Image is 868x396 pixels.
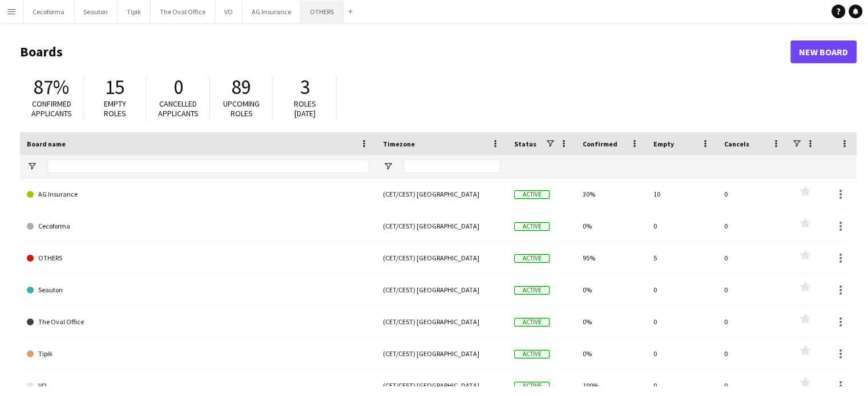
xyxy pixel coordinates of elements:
[647,178,717,210] div: 10
[215,1,243,23] button: VO
[243,1,301,23] button: AG Insurance
[514,254,550,263] span: Active
[576,338,647,369] div: 0%
[376,306,507,337] div: (CET/CEST) [GEOGRAPHIC_DATA]
[514,318,550,326] span: Active
[376,210,507,242] div: (CET/CEST) [GEOGRAPHIC_DATA]
[47,160,369,173] input: Board name Filter Input
[20,43,790,60] h1: Boards
[151,1,215,23] button: The Oval Office
[376,242,507,273] div: (CET/CEST) [GEOGRAPHIC_DATA]
[27,242,369,274] a: OTHERS
[647,274,717,305] div: 0
[717,274,788,305] div: 0
[173,75,183,100] span: 0
[717,210,788,242] div: 0
[383,161,393,172] button: Open Filter Menu
[31,99,72,119] span: Confirmed applicants
[118,1,151,23] button: Tipik
[300,75,310,100] span: 3
[717,178,788,210] div: 0
[647,242,717,273] div: 5
[27,338,369,370] a: Tipik
[23,1,74,23] button: Cecoforma
[403,160,500,173] input: Timezone Filter Input
[576,274,647,305] div: 0%
[376,274,507,305] div: (CET/CEST) [GEOGRAPHIC_DATA]
[790,40,857,63] a: New Board
[27,161,37,172] button: Open Filter Menu
[514,140,536,148] span: Status
[576,306,647,337] div: 0%
[653,140,674,148] span: Empty
[514,222,550,231] span: Active
[158,99,199,119] span: Cancelled applicants
[717,242,788,273] div: 0
[104,99,126,119] span: Empty roles
[514,382,550,390] span: Active
[717,338,788,369] div: 0
[376,178,507,210] div: (CET/CEST) [GEOGRAPHIC_DATA]
[27,140,66,148] span: Board name
[647,210,717,242] div: 0
[717,306,788,337] div: 0
[576,210,647,242] div: 0%
[301,1,344,23] button: OTHERS
[514,286,550,295] span: Active
[514,350,550,358] span: Active
[383,140,415,148] span: Timezone
[647,338,717,369] div: 0
[27,306,369,338] a: The Oval Office
[105,75,124,100] span: 15
[223,99,260,119] span: Upcoming roles
[583,140,617,148] span: Confirmed
[376,338,507,369] div: (CET/CEST) [GEOGRAPHIC_DATA]
[27,274,369,306] a: Seauton
[576,178,647,210] div: 30%
[27,178,369,210] a: AG Insurance
[27,210,369,242] a: Cecoforma
[514,190,550,199] span: Active
[294,99,316,119] span: Roles [DATE]
[576,242,647,273] div: 95%
[232,75,251,100] span: 89
[724,140,749,148] span: Cancels
[34,75,69,100] span: 87%
[647,306,717,337] div: 0
[74,1,118,23] button: Seauton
